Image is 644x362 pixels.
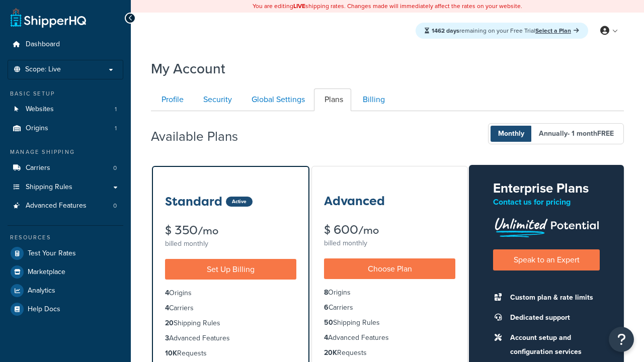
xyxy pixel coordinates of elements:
li: Origins [8,119,123,138]
div: Active [226,197,253,207]
div: billed monthly [324,236,455,250]
button: Open Resource Center [609,327,634,352]
li: Dedicated support [505,311,600,325]
strong: 8 [324,287,328,298]
a: Advanced Features 0 [8,197,123,215]
a: Dashboard [8,35,123,54]
li: Requests [165,348,296,359]
span: Advanced Features [26,202,87,210]
a: Carriers 0 [8,159,123,177]
small: /mo [358,223,379,237]
div: remaining on your Free Trial [416,23,588,39]
span: - 1 month [568,128,614,139]
strong: 10K [165,348,177,358]
button: Monthly Annually- 1 monthFREE [488,123,624,144]
a: Shipping Rules [8,178,123,197]
li: Advanced Features [8,197,123,215]
a: Plans [314,88,351,111]
li: Account setup and configuration services [505,331,600,359]
div: $ 600 [324,224,455,236]
div: Manage Shipping [8,148,123,156]
li: Custom plan & rate limits [505,291,600,305]
li: Websites [8,100,123,119]
span: Analytics [28,287,55,295]
span: Origins [26,124,48,133]
div: billed monthly [165,237,296,251]
a: Choose Plan [324,258,455,279]
li: Requests [324,347,455,358]
h2: Enterprise Plans [493,181,600,196]
span: Monthly [491,126,532,142]
b: FREE [597,128,614,139]
strong: 50 [324,317,333,328]
li: Origins [324,287,455,298]
span: 0 [113,202,117,210]
li: Shipping Rules [165,318,296,329]
span: Marketplace [28,268,65,277]
a: Global Settings [241,88,313,111]
a: Speak to an Expert [493,249,600,270]
b: LIVE [293,2,305,11]
span: Annually [531,126,621,142]
li: Carriers [165,303,296,314]
h3: Standard [165,195,222,208]
a: Select a Plan [535,26,579,35]
li: Origins [165,288,296,299]
div: $ 350 [165,224,296,237]
h1: My Account [151,59,225,78]
a: Set Up Billing [165,259,296,280]
img: Unlimited Potential [493,214,600,237]
small: /mo [198,224,218,238]
strong: 20 [165,318,174,328]
li: Advanced Features [165,333,296,344]
a: Help Docs [8,300,123,318]
a: Billing [352,88,393,111]
span: 1 [115,124,117,133]
a: Analytics [8,282,123,300]
div: Resources [8,233,123,242]
span: 0 [113,164,117,172]
a: Origins 1 [8,119,123,138]
a: Profile [151,88,192,111]
strong: 4 [165,303,169,313]
a: ShipperHQ Home [11,8,86,28]
span: Dashboard [26,40,60,49]
li: Carriers [324,302,455,313]
a: Security [193,88,240,111]
li: Carriers [8,159,123,177]
strong: 4 [324,332,328,343]
a: Test Your Rates [8,244,123,262]
span: Help Docs [28,305,60,314]
p: Contact us for pricing [493,195,600,209]
span: Shipping Rules [26,183,72,192]
strong: 1462 days [432,26,459,35]
span: Scope: Live [25,65,61,74]
a: Marketplace [8,263,123,281]
li: Advanced Features [324,332,455,343]
span: Carriers [26,164,50,172]
h3: Advanced [324,195,385,208]
a: Websites 1 [8,100,123,119]
span: Websites [26,105,54,114]
li: Shipping Rules [324,317,455,328]
strong: 20K [324,347,337,358]
strong: 4 [165,288,169,298]
h2: Available Plans [151,129,253,144]
div: Basic Setup [8,89,123,98]
strong: 6 [324,302,329,313]
span: 1 [115,105,117,114]
span: Test Your Rates [28,249,76,258]
strong: 3 [165,333,169,343]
